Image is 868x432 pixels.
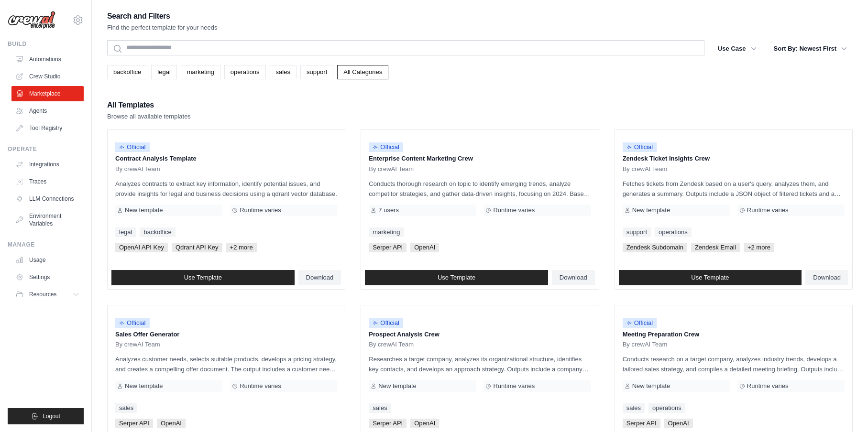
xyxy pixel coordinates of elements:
[378,382,416,390] span: New template
[369,341,414,348] span: By crewAI Team
[623,330,845,339] p: Meeting Preparation Crew
[300,65,333,79] a: support
[410,243,439,252] span: OpenAI
[11,252,84,268] a: Usage
[29,291,56,298] span: Resources
[691,243,740,252] span: Zendesk Email
[270,65,297,79] a: sales
[115,142,150,152] span: Official
[369,179,591,199] p: Conducts thorough research on topic to identify emerging trends, analyze competitor strategies, a...
[115,419,153,428] span: Serper API
[226,243,257,252] span: +2 more
[115,179,337,199] p: Analyzes contracts to extract key information, identify potential issues, and provide insights fo...
[712,40,762,57] button: Use Case
[493,382,535,390] span: Runtime varies
[623,341,668,348] span: By crewAI Team
[107,23,218,32] p: Find the perfect template for your needs
[410,419,439,428] span: OpenAI
[623,227,651,237] a: support
[369,243,407,252] span: Serper API
[619,270,802,285] a: Use Template
[11,69,84,84] a: Crew Studio
[747,382,789,390] span: Runtime varies
[181,65,220,79] a: marketing
[623,318,657,328] span: Official
[11,191,84,206] a: LLM Connections
[115,318,150,328] span: Official
[11,52,84,67] a: Automations
[747,206,789,214] span: Runtime varies
[8,145,84,153] div: Operate
[172,243,222,252] span: Qdrant API Key
[369,330,591,339] p: Prospect Analysis Crew
[115,243,168,252] span: OpenAI API Key
[8,408,84,424] button: Logout
[240,382,281,390] span: Runtime varies
[125,382,163,390] span: New template
[552,270,595,285] a: Download
[115,227,136,237] a: legal
[111,270,295,285] a: Use Template
[744,243,774,252] span: +2 more
[805,270,848,285] a: Download
[369,142,403,152] span: Official
[768,40,853,57] button: Sort By: Newest First
[369,318,403,328] span: Official
[115,154,337,163] p: Contract Analysis Template
[184,274,222,281] span: Use Template
[140,227,175,237] a: backoffice
[623,419,660,428] span: Serper API
[115,330,337,339] p: Sales Offer Generator
[11,270,84,285] a: Settings
[8,40,84,48] div: Build
[369,403,391,413] a: sales
[306,274,334,281] span: Download
[115,341,160,348] span: By crewAI Team
[298,270,341,285] a: Download
[125,206,163,214] span: New template
[632,382,670,390] span: New template
[623,179,845,199] p: Fetches tickets from Zendesk based on a user's query, analyzes them, and generates a summary. Out...
[813,274,841,281] span: Download
[107,65,147,79] a: backoffice
[11,287,84,302] button: Resources
[691,274,729,281] span: Use Template
[11,174,84,189] a: Traces
[107,98,191,112] h2: All Templates
[11,86,84,101] a: Marketplace
[224,65,266,79] a: operations
[115,165,160,173] span: By crewAI Team
[151,65,176,79] a: legal
[623,354,845,374] p: Conducts research on a target company, analyzes industry trends, develops a tailored sales strate...
[632,206,670,214] span: New template
[240,206,281,214] span: Runtime varies
[623,243,687,252] span: Zendesk Subdomain
[8,11,55,29] img: Logo
[664,419,693,428] span: OpenAI
[560,274,587,281] span: Download
[11,120,84,136] a: Tool Registry
[43,412,60,420] span: Logout
[115,403,137,413] a: sales
[107,10,218,23] h2: Search and Filters
[157,419,186,428] span: OpenAI
[8,241,84,248] div: Manage
[378,206,399,214] span: 7 users
[11,208,84,231] a: Environment Variables
[493,206,535,214] span: Runtime varies
[107,112,191,121] p: Browse all available templates
[369,419,407,428] span: Serper API
[648,403,685,413] a: operations
[369,354,591,374] p: Researches a target company, analyzes its organizational structure, identifies key contacts, and ...
[115,354,337,374] p: Analyzes customer needs, selects suitable products, develops a pricing strategy, and creates a co...
[369,165,414,173] span: By crewAI Team
[623,165,668,173] span: By crewAI Team
[623,154,845,163] p: Zendesk Ticket Insights Crew
[337,65,388,79] a: All Categories
[11,157,84,172] a: Integrations
[369,227,404,237] a: marketing
[11,103,84,119] a: Agents
[623,142,657,152] span: Official
[655,227,692,237] a: operations
[438,274,475,281] span: Use Template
